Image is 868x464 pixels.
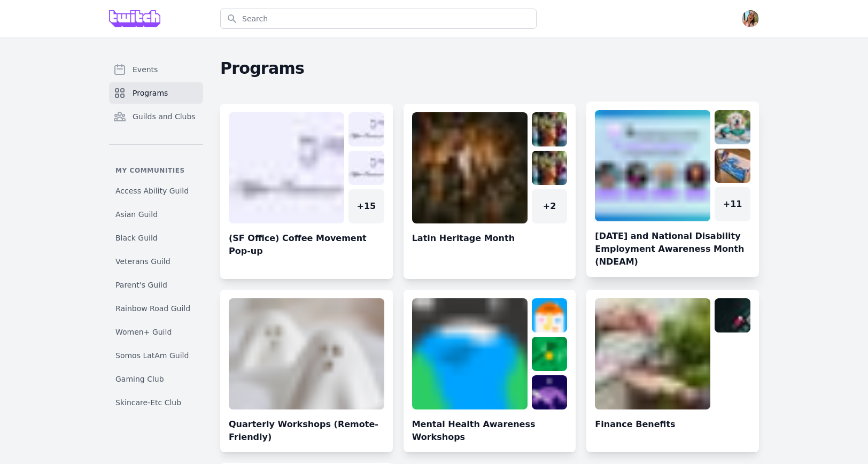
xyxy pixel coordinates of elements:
a: Programs [109,82,203,104]
img: Grove [109,10,160,27]
a: Gaming Club [109,369,203,389]
span: Rainbow Road Guild [115,303,190,314]
a: Veterans Guild [109,252,203,271]
span: Skincare-Etc Club [115,397,181,408]
span: Gaming Club [115,374,164,384]
span: Parent's Guild [115,280,167,290]
nav: Sidebar [109,59,203,405]
a: Rainbow Road Guild [109,299,203,318]
a: Black Guild [109,228,203,248]
span: Veterans Guild [115,256,170,267]
span: Programs [133,88,168,98]
a: Events [109,59,203,80]
a: Parent's Guild [109,275,203,295]
a: Women+ Guild [109,322,203,342]
a: Guilds and Clubs [109,106,203,127]
span: Guilds and Clubs [133,111,196,122]
p: My communities [109,166,203,175]
span: Asian Guild [115,209,158,220]
input: Search [220,9,537,29]
span: Access Ability Guild [115,185,189,196]
a: Asian Guild [109,205,203,224]
span: Events [133,64,158,75]
a: Access Ability Guild [109,181,203,200]
span: Somos LatAm Guild [115,350,189,361]
a: Somos LatAm Guild [109,346,203,365]
h2: Programs [220,59,759,78]
a: Skincare-Etc Club [109,393,203,412]
span: Women+ Guild [115,327,172,337]
span: Black Guild [115,233,158,243]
